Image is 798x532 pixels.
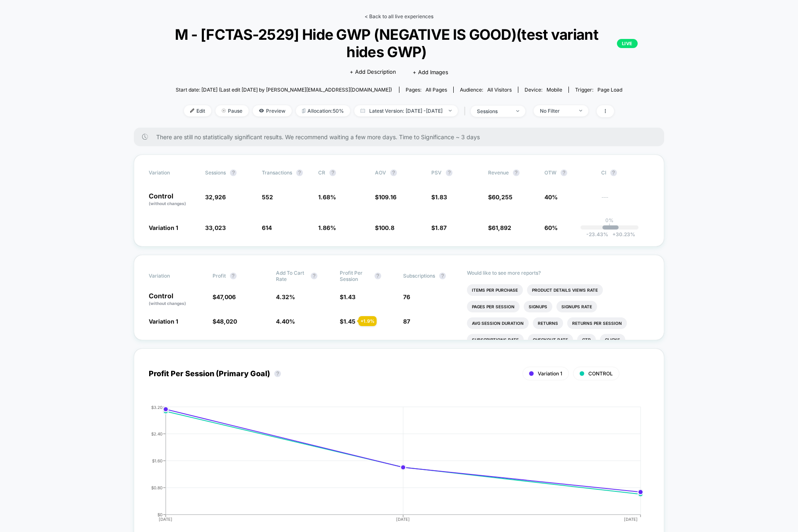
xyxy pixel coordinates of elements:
img: calendar [360,109,365,113]
span: 614 [262,224,272,231]
span: M - [FCTAS-2529] Hide GWP (NEGATIVE IS GOOD)(test variant hides GWP) [160,26,638,60]
div: Pages: [406,87,447,93]
span: Profit [213,273,226,279]
span: 4.40 % [276,318,295,325]
span: Allocation: 50% [296,105,350,116]
span: Device: [518,87,568,93]
button: ? [610,169,617,176]
span: There are still no statistically significant results. We recommend waiting a few more days . Time... [156,133,648,140]
span: CR [318,169,325,176]
li: Signups Rate [556,301,597,312]
span: Edit [184,105,211,116]
div: Trigger: [575,87,622,93]
p: LIVE [617,39,638,48]
img: end [579,110,582,111]
div: Audience: [460,87,512,93]
span: 1.83 [435,193,447,201]
button: ? [230,169,237,176]
li: Ctr [577,334,596,346]
div: + 1.9 % [358,316,377,326]
span: + [612,231,616,237]
span: 47,006 [216,293,236,300]
span: (without changes) [149,301,186,306]
span: Variation 1 [149,318,178,325]
tspan: $0.80 [151,485,162,490]
button: ? [439,273,446,279]
span: 32,926 [205,193,226,201]
span: $ [488,193,513,201]
li: Product Details Views Rate [527,284,603,296]
img: end [222,109,226,113]
li: Pages Per Session [467,301,520,312]
img: end [516,110,519,112]
span: 1.87 [435,224,447,231]
span: Start date: [DATE] (Last edit [DATE] by [PERSON_NAME][EMAIL_ADDRESS][DOMAIN_NAME]) [176,87,392,93]
span: 1.43 [343,293,355,300]
span: --- [601,195,649,207]
span: 40% [544,193,558,201]
li: Avg Session Duration [467,317,529,329]
button: ? [311,273,317,279]
span: 1.86 % [318,224,336,231]
span: 1.68 % [318,193,336,201]
span: Latest Version: [DATE] - [DATE] [354,105,458,116]
span: AOV [375,169,386,176]
img: end [449,110,452,111]
button: ? [561,169,567,176]
span: 4.32 % [276,293,295,300]
tspan: $3.20 [151,404,162,409]
li: Checkout Rate [528,334,573,346]
img: rebalance [302,109,305,113]
span: 100.8 [379,224,394,231]
span: Page Load [597,87,622,93]
span: $ [488,224,511,231]
span: PSV [431,169,442,176]
li: Clicks [600,334,625,346]
span: | [462,105,471,117]
span: 109.16 [379,193,397,201]
button: ? [296,169,303,176]
span: 33,023 [205,224,226,231]
span: Revenue [488,169,509,176]
tspan: [DATE] [397,517,410,522]
p: | [609,223,610,230]
span: CI [601,169,647,176]
span: Subscriptions [403,273,435,279]
span: + Add Images [413,69,448,75]
span: $ [431,224,447,231]
a: < Back to all live experiences [365,13,433,19]
p: Control [149,293,204,307]
span: $ [213,318,237,325]
span: (without changes) [149,201,186,206]
button: ? [390,169,397,176]
li: Items Per Purchase [467,284,523,296]
span: Profit Per Session [340,270,370,282]
span: 76 [403,293,410,300]
span: 87 [403,318,410,325]
span: Add To Cart Rate [276,270,307,282]
div: sessions [477,108,510,114]
button: ? [329,169,336,176]
tspan: $2.40 [151,431,162,436]
span: Variation 1 [538,370,562,377]
button: ? [513,169,520,176]
tspan: [DATE] [159,517,173,522]
span: OTW [544,169,590,176]
button: ? [446,169,452,176]
span: Variation 1 [149,224,178,231]
span: 61,892 [492,224,511,231]
span: mobile [547,87,562,93]
button: ? [274,370,281,377]
div: PROFIT_PER_SESSION [140,405,641,529]
span: 552 [262,193,273,201]
span: + Add Description [350,68,396,76]
span: Sessions [205,169,226,176]
span: $ [375,193,397,201]
span: $ [375,224,394,231]
li: Signups [524,301,552,312]
span: 1.45 [343,318,355,325]
span: -23.43 % [586,231,608,237]
tspan: $1.60 [152,458,162,463]
span: $ [340,293,355,300]
span: 60,255 [492,193,513,201]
